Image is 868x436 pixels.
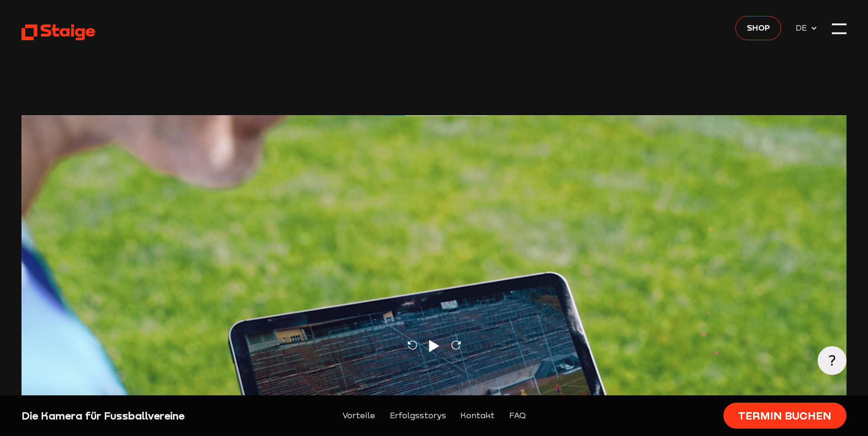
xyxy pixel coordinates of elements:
[723,403,846,429] a: Termin buchen
[390,409,446,422] a: Erfolgsstorys
[796,21,810,34] span: DE
[735,16,781,40] a: Shop
[460,409,495,422] a: Kontakt
[342,409,375,422] a: Vorteile
[22,409,220,423] div: Die Kamera für Fussballvereine
[747,21,770,34] span: Shop
[509,409,526,422] a: FAQ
